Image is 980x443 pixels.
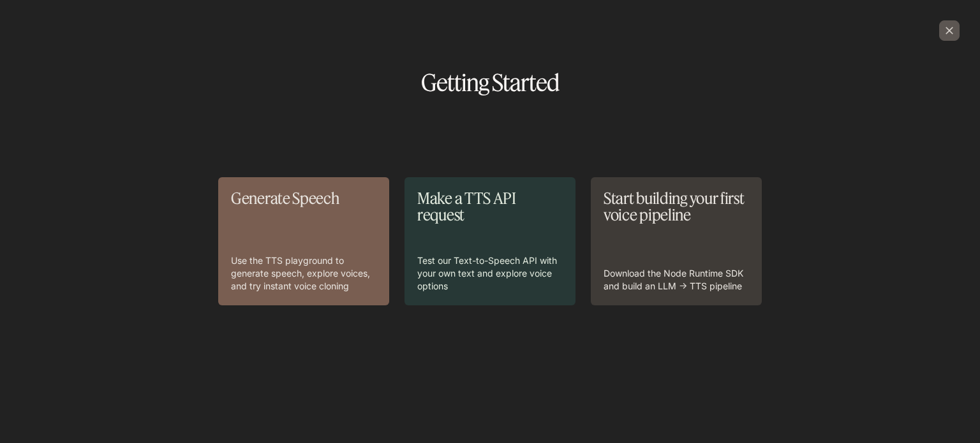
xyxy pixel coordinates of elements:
[231,254,376,293] p: Use the TTS playground to generate speech, explore voices, and try instant voice cloning
[591,177,762,305] a: Start building your first voice pipelineDownload the Node Runtime SDK and build an LLM → TTS pipe...
[405,177,575,305] a: Make a TTS API requestTest our Text-to-Speech API with your own text and explore voice options
[231,190,376,207] p: Generate Speech
[20,71,960,94] h1: Getting Started
[417,190,563,224] p: Make a TTS API request
[218,177,389,305] a: Generate SpeechUse the TTS playground to generate speech, explore voices, and try instant voice c...
[417,254,563,293] p: Test our Text-to-Speech API with your own text and explore voice options
[604,190,749,224] p: Start building your first voice pipeline
[604,267,749,293] p: Download the Node Runtime SDK and build an LLM → TTS pipeline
